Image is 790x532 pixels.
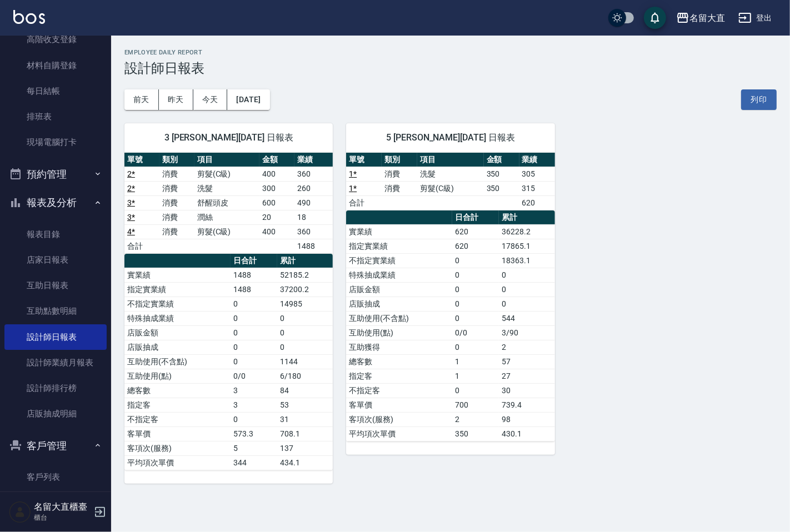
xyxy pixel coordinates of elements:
a: 卡券管理 [4,490,107,515]
button: 今天 [193,89,228,110]
td: 總客數 [346,354,452,369]
div: 名留大直 [689,11,725,25]
td: 平均項次單價 [346,426,452,441]
td: 17865.1 [499,239,554,253]
a: 互助點數明細 [4,298,107,324]
td: 消費 [159,210,194,224]
td: 消費 [159,224,194,239]
td: 20 [259,210,294,224]
td: 0 [499,268,554,282]
td: 互助使用(點) [124,369,231,383]
td: 0 [452,282,499,297]
td: 不指定實業績 [124,297,231,311]
td: 620 [519,195,555,210]
td: 0 [452,311,499,325]
td: 實業績 [124,268,231,282]
td: 消費 [159,167,194,181]
td: 消費 [382,167,417,181]
table: a dense table [346,210,554,441]
td: 不指定客 [124,412,231,426]
a: 現場電腦打卡 [4,129,107,155]
th: 金額 [484,153,519,167]
td: 0/0 [452,325,499,340]
td: 350 [484,181,519,195]
td: 店販金額 [346,282,452,297]
td: 36228.2 [499,224,554,239]
td: 300 [259,181,294,195]
th: 類別 [159,153,194,167]
h2: Employee Daily Report [124,49,777,56]
td: 700 [452,398,499,412]
td: 指定實業績 [346,239,452,253]
td: 指定實業績 [124,282,231,297]
td: 0 [452,268,499,282]
td: 指定客 [346,369,452,383]
a: 設計師日報表 [4,324,107,350]
button: 前天 [124,89,159,110]
td: 特殊抽成業績 [346,268,452,282]
th: 業績 [519,153,555,167]
td: 52185.2 [277,268,333,282]
h3: 設計師日報表 [124,61,777,76]
td: 0 [452,340,499,354]
td: 客單價 [124,426,231,441]
td: 18363.1 [499,253,554,268]
td: 1 [452,369,499,383]
a: 互助日報表 [4,273,107,298]
td: 潤絲 [194,210,259,224]
td: 總客數 [124,383,231,398]
td: 360 [294,167,333,181]
a: 材料自購登錄 [4,53,107,78]
th: 單號 [124,153,159,167]
td: 620 [452,239,499,253]
h5: 名留大直櫃臺 [34,501,91,513]
td: 2 [452,412,499,426]
th: 累計 [499,210,554,225]
td: 0/0 [231,369,277,383]
td: 6/180 [277,369,333,383]
th: 類別 [382,153,417,167]
td: 0 [277,311,333,325]
td: 400 [259,167,294,181]
td: 洗髮 [417,167,483,181]
td: 合計 [346,195,382,210]
th: 累計 [277,254,333,268]
button: 報表及分析 [4,188,107,217]
td: 260 [294,181,333,195]
span: 5 [PERSON_NAME][DATE] 日報表 [359,132,541,143]
td: 31 [277,412,333,426]
td: 1488 [231,282,277,297]
a: 設計師業績月報表 [4,350,107,375]
td: 27 [499,369,554,383]
td: 573.3 [231,426,277,441]
td: 互助獲得 [346,340,452,354]
button: 昨天 [159,89,193,110]
td: 0 [231,354,277,369]
td: 互助使用(不含點) [346,311,452,325]
a: 設計師排行榜 [4,375,107,401]
td: 600 [259,195,294,210]
td: 消費 [159,195,194,210]
button: save [644,7,666,29]
button: 預約管理 [4,160,107,189]
td: 3/90 [499,325,554,340]
td: 合計 [124,239,159,253]
img: Person [9,501,31,523]
a: 排班表 [4,104,107,129]
button: 列印 [741,89,777,110]
td: 5 [231,441,277,455]
button: 名留大直 [672,7,729,29]
td: 137 [277,441,333,455]
a: 高階收支登錄 [4,27,107,52]
td: 互助使用(不含點) [124,354,231,369]
table: a dense table [346,153,554,210]
td: 互助使用(點) [346,325,452,340]
td: 434.1 [277,455,333,470]
td: 360 [294,224,333,239]
td: 0 [231,340,277,354]
td: 708.1 [277,426,333,441]
a: 報表目錄 [4,222,107,247]
td: 544 [499,311,554,325]
td: 350 [452,426,499,441]
td: 98 [499,412,554,426]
